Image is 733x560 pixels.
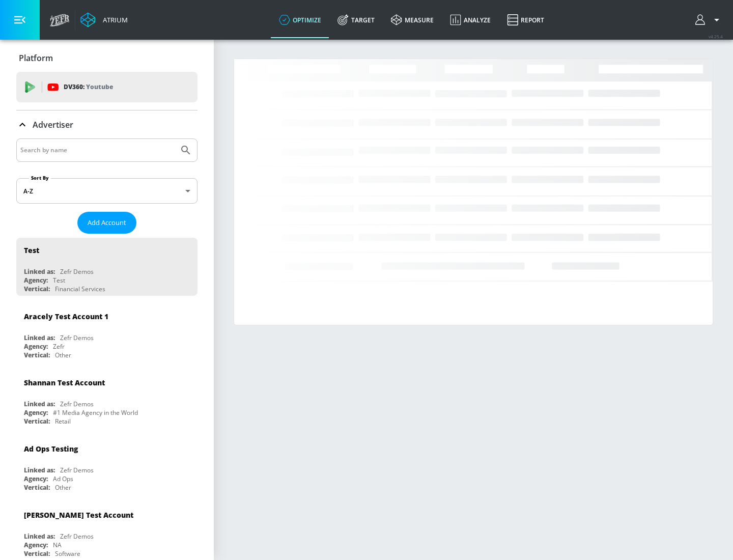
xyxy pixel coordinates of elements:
div: Other [55,351,71,359]
div: Aracely Test Account 1 [24,312,108,321]
div: Other [55,483,71,492]
div: Shannan Test Account [24,378,105,387]
div: Linked as: [24,532,55,541]
label: Sort By [29,175,51,181]
span: v 4.25.4 [709,34,723,39]
div: Vertical: [24,483,50,492]
span: Add Account [88,217,126,229]
div: Aracely Test Account 1Linked as:Zefr DemosAgency:ZefrVertical:Other [16,304,198,362]
p: Youtube [86,81,113,92]
div: Agency: [24,276,48,285]
a: Analyze [442,2,499,38]
div: Vertical: [24,285,50,293]
div: Advertiser [16,110,198,139]
a: Report [499,2,552,38]
a: optimize [271,2,329,38]
div: Linked as: [24,267,55,276]
a: measure [383,2,442,38]
div: Shannan Test AccountLinked as:Zefr DemosAgency:#1 Media Agency in the WorldVertical:Retail [16,370,198,428]
div: Linked as: [24,466,55,474]
div: A-Z [16,178,198,204]
a: Target [329,2,383,38]
div: Agency: [24,342,48,351]
p: DV360: [64,81,113,93]
div: Test [24,245,39,255]
div: Zefr Demos [60,466,94,474]
div: TestLinked as:Zefr DemosAgency:TestVertical:Financial Services [16,238,198,296]
div: Ad Ops Testing [24,444,78,454]
p: Platform [19,52,53,64]
div: Ad Ops TestingLinked as:Zefr DemosAgency:Ad OpsVertical:Other [16,436,198,494]
div: Linked as: [24,400,55,408]
div: Ad Ops [53,474,73,483]
p: Advertiser [33,119,73,130]
div: Vertical: [24,549,50,558]
div: Test [53,276,65,285]
div: Retail [55,417,71,426]
div: Zefr Demos [60,400,94,408]
div: [PERSON_NAME] Test Account [24,510,133,520]
div: Zefr [53,342,65,351]
div: Zefr Demos [60,267,94,276]
div: Atrium [99,15,128,24]
div: Zefr Demos [60,532,94,541]
button: Add Account [77,212,136,234]
div: Platform [16,44,198,72]
div: DV360: Youtube [16,72,198,102]
div: Zefr Demos [60,333,94,342]
div: Agency: [24,474,48,483]
div: Financial Services [55,285,105,293]
div: #1 Media Agency in the World [53,408,138,417]
div: NA [53,541,62,549]
div: Vertical: [24,351,50,359]
input: Search by name [20,144,175,157]
a: Atrium [80,12,128,27]
div: Vertical: [24,417,50,426]
div: Agency: [24,541,48,549]
div: Software [55,549,80,558]
div: Agency: [24,408,48,417]
div: Linked as: [24,333,55,342]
